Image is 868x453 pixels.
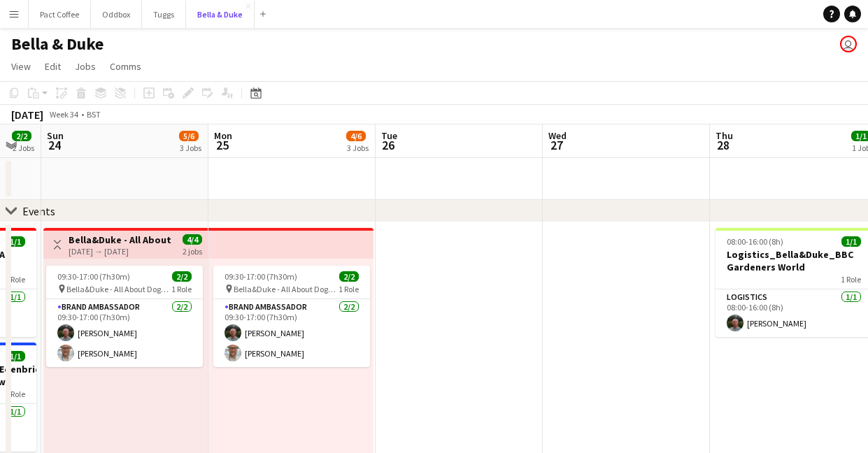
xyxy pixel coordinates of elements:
span: 08:00-16:00 (8h) [727,236,783,247]
div: 3 Jobs [347,143,369,153]
app-job-card: 09:30-17:00 (7h30m)2/2 Bella&Duke - All About Dogs - [GEOGRAPHIC_DATA]1 RoleBrand Ambassador2/209... [46,266,203,367]
div: BST [87,109,101,120]
div: [DATE] [11,108,43,122]
span: 28 [713,137,733,153]
button: Bella & Duke [186,1,255,28]
div: 2 jobs [183,245,202,257]
span: 1/1 [841,236,861,247]
div: [DATE] → [DATE] [69,246,173,257]
span: Comms [110,60,141,73]
span: Mon [214,129,232,142]
span: 1 Role [339,284,359,294]
span: 09:30-17:00 (7h30m) [57,271,130,282]
div: 3 Jobs [180,143,201,153]
span: 2/2 [339,271,359,282]
span: 1 Role [841,274,861,285]
app-user-avatar: Chubby Bear [840,36,857,52]
span: 2/2 [12,131,31,141]
span: View [11,60,31,73]
h1: Bella & Duke [11,34,104,55]
a: Comms [104,57,147,75]
span: Bella&Duke - All About Dogs - [GEOGRAPHIC_DATA] [234,284,339,294]
span: Wed [548,129,567,142]
span: Thu [716,129,733,142]
app-card-role: Brand Ambassador2/209:30-17:00 (7h30m)[PERSON_NAME][PERSON_NAME] [213,299,370,367]
app-card-role: Brand Ambassador2/209:30-17:00 (7h30m)[PERSON_NAME][PERSON_NAME] [46,299,203,367]
span: 4/4 [183,234,202,245]
span: 5/6 [179,131,199,141]
span: Edit [45,60,61,73]
span: 4/6 [346,131,366,141]
span: Sun [47,129,64,142]
span: 09:30-17:00 (7h30m) [225,271,297,282]
span: Bella&Duke - All About Dogs - [GEOGRAPHIC_DATA] [66,284,171,294]
div: Events [22,204,55,218]
a: Jobs [69,57,101,75]
span: 2/2 [172,271,192,282]
span: 24 [45,137,64,153]
span: 1/1 [6,351,25,361]
h3: Bella&Duke - All About Dogs - [GEOGRAPHIC_DATA] [69,233,173,246]
button: Tuggs [142,1,186,28]
span: 26 [379,137,397,153]
span: 27 [546,137,567,153]
app-job-card: 09:30-17:00 (7h30m)2/2 Bella&Duke - All About Dogs - [GEOGRAPHIC_DATA]1 RoleBrand Ambassador2/209... [213,266,370,367]
span: Tue [381,129,397,142]
button: Pact Coffee [29,1,91,28]
span: Week 34 [46,109,81,120]
a: Edit [39,57,66,75]
button: Oddbox [91,1,142,28]
span: 1 Role [5,274,25,285]
span: 1 Role [5,389,25,399]
span: 25 [212,137,232,153]
div: 2 Jobs [13,143,34,153]
span: Jobs [75,60,96,73]
span: 1/1 [6,236,25,247]
span: 1 Role [171,284,192,294]
a: View [6,57,36,75]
